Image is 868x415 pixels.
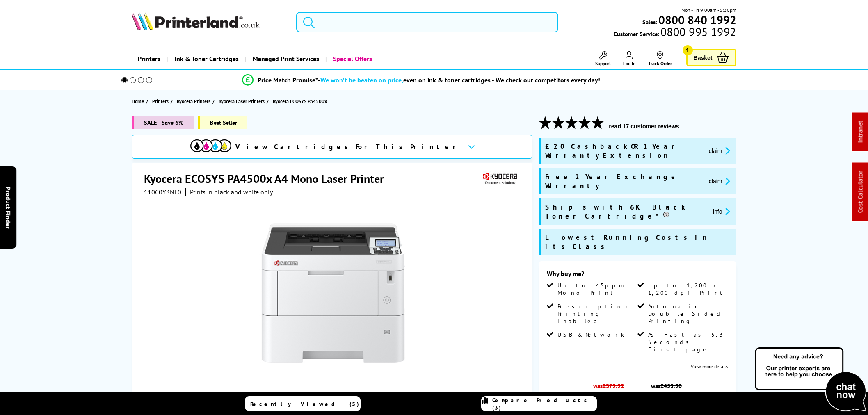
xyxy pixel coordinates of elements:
span: Free 2 Year Exchange Warranty [545,172,702,190]
i: Prints in black and white only [190,188,273,196]
span: Price Match Promise* [258,76,318,84]
strike: £455.90 [660,382,682,390]
a: Intranet [856,121,864,143]
span: was [646,378,686,390]
li: modal_Promise [110,73,732,87]
img: Kyocera [481,171,519,186]
a: Printers [152,97,171,105]
span: Sales: [642,18,657,26]
span: We won’t be beaten on price, [320,76,403,84]
span: USB & Network [557,331,624,338]
a: Cost Calculator [856,171,864,213]
span: 110C0Y3NL0 [144,188,181,196]
span: Basket [694,52,713,63]
span: Kyocera Printers [177,97,210,105]
span: View Cartridges For This Printer [235,142,461,151]
span: 1 [683,45,693,55]
a: View more details [691,363,728,369]
div: Why buy me? [547,269,728,282]
span: Support [595,60,611,66]
span: Up to 1,200 x 1,200 dpi Print [648,282,726,296]
span: 0800 995 1992 [659,28,736,36]
img: Kyocera ECOSYS PA4500x [253,212,413,373]
span: Kyocera ECOSYS PA4500x [273,97,327,105]
img: Open Live Chat window [753,346,868,413]
span: SALE - Save 6% [132,116,194,129]
strike: £379.92 [603,382,624,390]
span: Customer Service: [614,28,736,38]
a: Home [132,97,146,105]
span: Mon - Fri 9:00am - 5:30pm [681,6,736,14]
a: Kyocera Laser Printers [219,97,267,105]
span: Up to 45ppm Mono Print [557,282,635,296]
a: Kyocera Printers [177,97,212,105]
span: Best Seller [198,116,247,129]
div: - even on ink & toner cartridges - We check our competitors every day! [318,76,600,84]
a: Printerland Logo [132,12,286,32]
a: 0800 840 1992 [657,16,736,24]
a: Basket 1 [686,49,736,66]
span: £20 Cashback OR 1 Year Warranty Extension [545,142,702,160]
a: Log In [623,51,636,66]
button: read 17 customer reviews [606,123,681,130]
a: Managed Print Services [245,48,325,69]
span: Ink & Toner Cartridges [174,48,239,69]
a: Track Order [648,51,672,66]
span: Log In [623,60,636,66]
span: Prescription Printing Enabled [557,303,635,325]
a: Special Offers [325,48,378,69]
span: Product Finder [4,187,12,229]
span: Automatic Double Sided Printing [648,303,726,325]
button: promo-description [706,176,732,186]
a: Recently Viewed (5) [245,396,361,411]
img: Printerland Logo [132,12,260,30]
span: Compare Products (3) [492,397,596,411]
a: Support [595,51,611,66]
img: View Cartridges [190,139,231,152]
a: Ink & Toner Cartridges [167,48,245,69]
span: Ships with 6K Black Toner Cartridge* [545,203,706,221]
a: Compare Products (3) [481,396,597,411]
a: Printers [132,48,167,69]
a: Kyocera ECOSYS PA4500x [273,97,329,105]
b: 0800 840 1992 [658,12,736,27]
span: was [589,378,628,390]
span: As Fast as 5.3 Seconds First page [648,331,726,353]
span: Kyocera Laser Printers [219,97,265,105]
span: Printers [152,97,169,105]
h1: Kyocera ECOSYS PA4500x A4 Mono Laser Printer [144,171,392,186]
span: Recently Viewed (5) [250,400,359,408]
button: promo-description [710,207,732,216]
span: Lowest Running Costs in its Class [545,233,732,251]
button: promo-description [706,146,732,155]
span: Home [132,97,144,105]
